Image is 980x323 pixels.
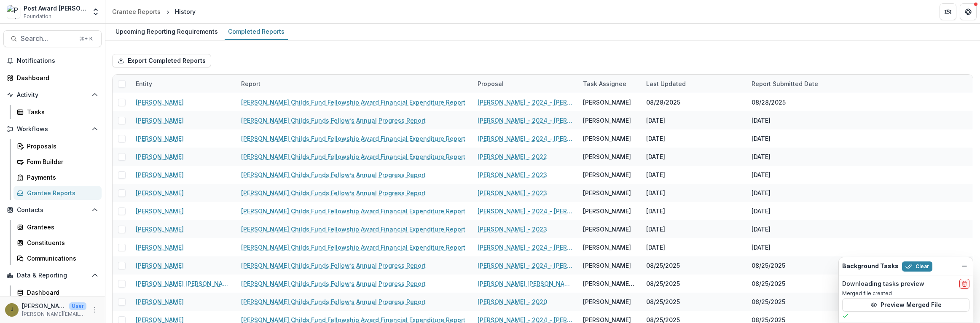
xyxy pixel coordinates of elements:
[241,170,426,179] a: [PERSON_NAME] Childs Funds Fellow’s Annual Progress Report
[752,297,785,306] div: 08/25/2025
[22,301,66,310] p: [PERSON_NAME]
[902,261,932,272] button: Clear
[583,98,631,107] div: [PERSON_NAME]
[646,297,680,306] div: 08/25/2025
[3,203,102,217] button: Open Contacts
[21,35,74,43] span: Search...
[646,243,665,252] div: [DATE]
[27,188,95,197] div: Grantee Reports
[13,251,102,265] a: Communications
[27,108,95,116] div: Tasks
[69,302,86,310] p: User
[24,4,86,13] div: Post Award [PERSON_NAME] Childs Memorial Fund
[3,30,102,47] button: Search...
[13,139,102,153] a: Proposals
[752,188,771,197] div: [DATE]
[583,243,631,252] div: [PERSON_NAME]
[27,223,95,231] div: Grantees
[478,261,573,270] a: [PERSON_NAME] - 2024 - [PERSON_NAME] Childs Memorial Fund - Fellowship Application
[478,225,547,234] a: [PERSON_NAME] - 2023
[583,170,631,179] div: [PERSON_NAME]
[583,225,631,234] div: [PERSON_NAME]
[752,261,785,270] div: 08/25/2025
[136,170,184,179] a: [PERSON_NAME]
[842,280,924,288] h2: Downloading tasks preview
[136,207,184,215] a: [PERSON_NAME]
[752,279,785,288] div: 08/25/2025
[13,186,102,200] a: Grantee Reports
[131,79,157,88] div: Entity
[3,122,102,136] button: Open Workflows
[136,261,184,270] a: [PERSON_NAME]
[641,75,746,93] div: Last Updated
[17,126,88,133] span: Workflows
[578,75,641,93] div: Task Assignee
[236,75,473,93] div: Report
[27,288,95,297] div: Dashboard
[241,297,426,306] a: [PERSON_NAME] Childs Funds Fellow’s Annual Progress Report
[112,54,211,67] button: Export Completed Reports
[583,152,631,161] div: [PERSON_NAME]
[136,134,184,143] a: [PERSON_NAME]
[752,134,771,143] div: [DATE]
[241,261,426,270] a: [PERSON_NAME] Childs Funds Fellow’s Annual Progress Report
[241,243,465,252] a: [PERSON_NAME] Childs Fund Fellowship Award Financial Expenditure Report
[583,279,636,288] div: [PERSON_NAME] [PERSON_NAME]
[136,188,184,197] a: [PERSON_NAME]
[578,79,631,88] div: Task Assignee
[112,7,161,16] div: Grantee Reports
[746,79,823,88] div: Report Submitted Date
[478,279,573,288] a: [PERSON_NAME] [PERSON_NAME] - 2023
[473,75,578,93] div: Proposal
[13,285,102,299] a: Dashboard
[27,173,95,182] div: Payments
[3,269,102,282] button: Open Data & Reporting
[3,88,102,102] button: Open Activity
[3,54,102,67] button: Notifications
[17,57,98,65] span: Notifications
[646,98,680,107] div: 08/28/2025
[7,5,20,19] img: Post Award Jane Coffin Childs Memorial Fund
[646,279,680,288] div: 08/25/2025
[752,152,771,161] div: [DATE]
[225,25,288,38] div: Completed Reports
[959,279,969,289] button: delete
[27,157,95,166] div: Form Builder
[11,307,13,312] div: Jamie
[27,142,95,151] div: Proposals
[90,3,102,20] button: Open entity switcher
[478,116,573,125] a: [PERSON_NAME] - 2024 - [PERSON_NAME] Memorial Fund - Fellowship Application
[13,105,102,119] a: Tasks
[241,116,426,125] a: [PERSON_NAME] Childs Funds Fellow’s Annual Progress Report
[646,170,665,179] div: [DATE]
[940,3,956,20] button: Partners
[136,116,184,125] a: [PERSON_NAME]
[583,297,631,306] div: [PERSON_NAME]
[583,134,631,143] div: [PERSON_NAME]
[13,170,102,184] a: Payments
[78,34,94,43] div: ⌘ + K
[646,152,665,161] div: [DATE]
[583,116,631,125] div: [PERSON_NAME]
[136,243,184,252] a: [PERSON_NAME]
[112,25,221,38] div: Upcoming Reporting Requirements
[752,225,771,234] div: [DATE]
[131,75,236,93] div: Entity
[17,92,88,99] span: Activity
[13,155,102,169] a: Form Builder
[136,152,184,161] a: [PERSON_NAME]
[478,152,547,161] a: [PERSON_NAME] - 2022
[646,134,665,143] div: [DATE]
[646,116,665,125] div: [DATE]
[241,207,465,215] a: [PERSON_NAME] Childs Fund Fellowship Award Financial Expenditure Report
[17,272,88,279] span: Data & Reporting
[90,305,100,315] button: More
[646,225,665,234] div: [DATE]
[241,279,426,288] a: [PERSON_NAME] Childs Funds Fellow’s Annual Progress Report
[136,98,184,107] a: [PERSON_NAME]
[27,254,95,263] div: Communications
[3,71,102,85] a: Dashboard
